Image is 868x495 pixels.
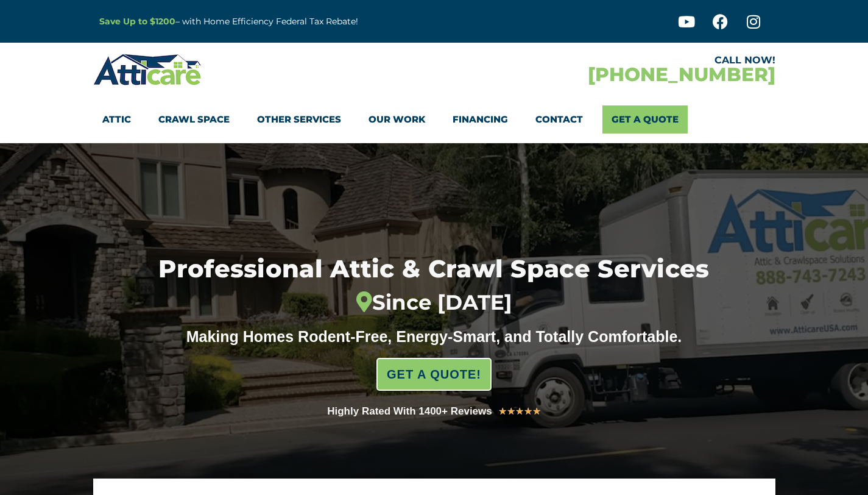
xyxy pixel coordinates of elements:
[515,404,524,419] i: ★
[387,362,481,386] span: GET A QUOTE!
[327,403,492,420] div: Highly Rated With 1400+ Reviews
[163,327,705,346] div: Making Homes Rodent-Free, Energy-Smart, and Totally Comfortable.
[102,290,766,315] div: Since [DATE]
[602,105,688,134] a: Get A Quote
[524,404,532,419] i: ★
[535,105,583,134] a: Contact
[434,55,775,65] div: CALL NOW!
[102,257,766,315] h1: Professional Attic & Crawl Space Services
[99,16,175,27] a: Save Up to $1200
[99,15,494,29] p: – with Home Efficiency Federal Tax Rebate!
[498,404,541,419] div: 5/5
[158,105,230,134] a: Crawl Space
[376,358,492,391] a: GET A QUOTE!
[369,105,425,134] a: Our Work
[507,404,515,419] i: ★
[532,404,541,419] i: ★
[102,105,131,134] a: Attic
[257,105,341,134] a: Other Services
[453,105,508,134] a: Financing
[102,105,766,134] nav: Menu
[498,404,507,419] i: ★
